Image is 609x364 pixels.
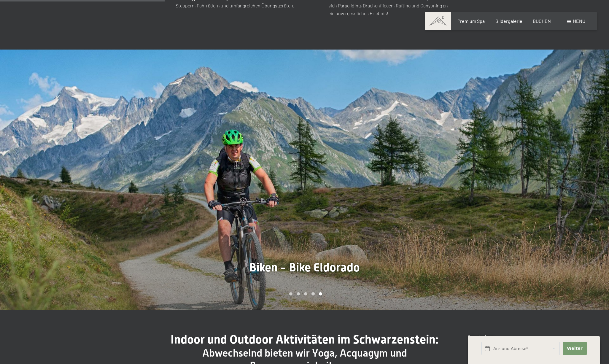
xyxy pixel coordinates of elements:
div: Carousel Page 4 [311,292,315,295]
a: BUCHEN [533,18,551,24]
div: Carousel Page 5 (Current Slide) [319,292,322,295]
span: Menü [573,18,585,24]
span: Weiter [567,346,582,352]
div: Carousel Page 1 [289,292,292,295]
a: Premium Spa [457,18,485,24]
a: Bildergalerie [495,18,522,24]
button: Weiter [563,342,587,355]
div: Carousel Pagination [287,292,322,295]
span: Indoor und Outdoor Aktivitäten im Schwarzenstein: [171,333,438,346]
div: Carousel Page 2 [297,292,300,295]
div: Carousel Page 3 [304,292,307,295]
span: Schnellanfrage [468,334,494,339]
